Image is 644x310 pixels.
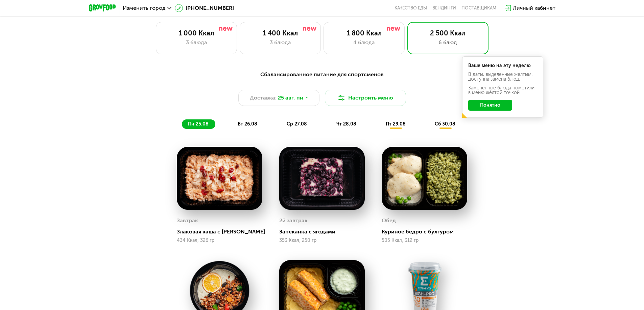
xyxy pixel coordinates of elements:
[336,121,356,127] span: чт 28.08
[175,4,234,12] a: [PHONE_NUMBER]
[382,228,473,235] div: Куриное бедро с булгуром
[435,121,455,127] span: сб 30.08
[279,228,370,235] div: Запеканка с ягодами
[238,121,257,127] span: вт 26.08
[395,5,427,11] a: Качество еды
[468,63,537,68] div: Ваше меню на эту неделю
[331,38,398,47] div: 4 блюда
[247,38,314,47] div: 3 блюда
[122,71,522,79] div: Сбалансированное питание для спортсменов
[468,86,537,95] div: Заменённые блюда пометили в меню жёлтой точкой.
[123,5,166,11] span: Изменить город
[163,38,230,47] div: 3 блюда
[279,238,365,243] div: 353 Ккал, 250 гр
[414,38,481,47] div: 6 блюд
[325,90,406,106] button: Настроить меню
[250,94,277,102] span: Доставка:
[432,5,456,11] a: Вендинги
[513,4,555,12] div: Личный кабинет
[382,216,396,226] div: Обед
[279,216,308,226] div: 2й завтрак
[382,238,467,243] div: 505 Ккал, 312 гр
[278,94,303,102] span: 25 авг, пн
[188,121,209,127] span: пн 25.08
[177,238,262,243] div: 434 Ккал, 326 гр
[414,29,481,37] div: 2 500 Ккал
[468,100,512,111] button: Понятно
[461,5,496,11] div: поставщикам
[177,216,198,226] div: Завтрак
[386,121,406,127] span: пт 29.08
[163,29,230,37] div: 1 000 Ккал
[331,29,398,37] div: 1 800 Ккал
[287,121,307,127] span: ср 27.08
[177,228,268,235] div: Злаковая каша с [PERSON_NAME]
[247,29,314,37] div: 1 400 Ккал
[468,72,537,82] div: В даты, выделенные желтым, доступна замена блюд.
